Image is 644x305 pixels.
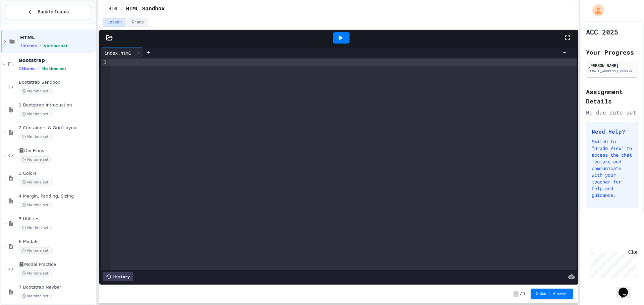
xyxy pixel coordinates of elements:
span: No time set [44,44,68,48]
span: 4 Margin, Padding, Sizing [19,194,94,199]
span: 1 [523,291,525,297]
button: Grade [127,18,148,27]
span: 33 items [20,44,37,48]
div: index.html [101,48,143,58]
h2: Assignment Details [586,87,638,106]
span: 1 Bootstrap Introduction [19,102,94,108]
span: 📓Div Flags [19,148,94,154]
span: 7 Bootstrap Navbar [19,285,94,290]
div: index.html [101,49,135,56]
span: - [514,291,519,297]
span: 2 Containers & Grid Layout [19,125,94,131]
span: 3 Colors [19,171,94,176]
h2: Your Progress [586,48,638,57]
button: Submit Answer [531,289,573,299]
div: My Account [585,3,606,18]
h1: ACC 2025 [586,27,618,36]
span: No time set [19,293,52,299]
span: No time set [19,225,52,231]
span: No time set [19,156,52,163]
span: / [520,291,522,297]
span: No time set [42,67,66,71]
span: Back to Teams [38,8,69,15]
h3: Need Help? [592,128,632,136]
span: Bootstrap [19,57,94,63]
div: 1 [101,59,108,66]
span: No time set [19,202,52,208]
div: History [103,272,133,281]
iframe: chat widget [588,249,637,278]
span: 13 items [19,67,36,71]
span: 📓Modal Practice [19,262,94,268]
p: Switch to "Grade View" to access the chat feature and communicate with your teacher for help and ... [592,138,632,199]
span: No time set [19,88,52,94]
span: HTML Sandbox [126,5,165,13]
span: • [38,66,40,71]
span: / [121,6,123,12]
div: Chat with us now!Close [3,3,46,43]
button: Back to Teams [6,5,90,19]
div: [PERSON_NAME] [588,62,636,68]
span: Submit Answer [536,291,568,297]
button: Lesson [103,18,126,27]
span: HTML [20,34,94,41]
span: 6 Modals [19,239,94,245]
span: No time set [19,111,52,117]
div: [EMAIL_ADDRESS][DOMAIN_NAME] [588,69,636,74]
span: Bootstrap Sandbox [19,80,94,85]
span: • [40,43,41,49]
div: No due date set [586,108,638,117]
iframe: chat widget [616,278,637,298]
span: 5 Utilities [19,216,94,222]
span: No time set [19,134,52,140]
span: No time set [19,270,52,277]
span: HTML [109,6,118,12]
span: No time set [19,179,52,185]
span: No time set [19,247,52,254]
